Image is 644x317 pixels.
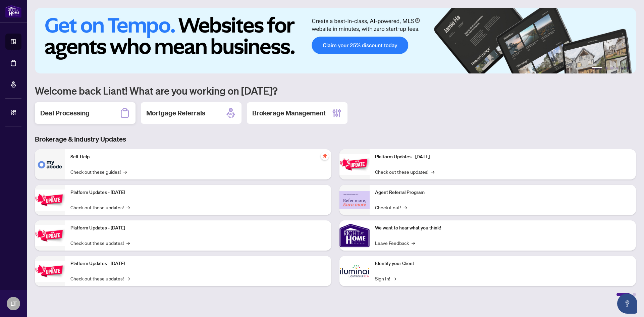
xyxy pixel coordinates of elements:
[35,225,65,246] img: Platform Updates - July 21, 2025
[252,108,326,118] h2: Brokerage Management
[375,189,631,196] p: Agent Referral Program
[616,67,619,69] button: 4
[35,135,636,144] h3: Brokerage & Industry Updates
[339,191,370,209] img: Agent Referral Program
[5,5,21,17] img: logo
[40,108,90,118] h2: Deal Processing
[375,260,631,267] p: Identify your Client
[123,168,127,175] span: →
[35,149,65,179] img: Self-Help
[126,275,130,282] span: →
[393,275,396,282] span: →
[431,168,434,175] span: →
[627,67,629,69] button: 6
[35,84,636,97] h1: Welcome back Liant! What are you working on [DATE]?
[375,204,407,211] a: Check it out!→
[339,256,370,286] img: Identify your Client
[375,153,631,161] p: Platform Updates - [DATE]
[610,67,613,69] button: 3
[605,67,608,69] button: 2
[375,168,434,175] a: Check out these updates!→
[70,168,127,175] a: Check out these guides!→
[412,239,415,247] span: →
[621,67,624,69] button: 5
[339,220,370,251] img: We want to hear what you think!
[70,224,326,232] p: Platform Updates - [DATE]
[70,189,326,196] p: Platform Updates - [DATE]
[35,190,65,211] img: Platform Updates - September 16, 2025
[70,275,130,282] a: Check out these updates!→
[70,153,326,161] p: Self-Help
[339,154,370,175] img: Platform Updates - June 23, 2025
[126,204,130,211] span: →
[10,299,17,308] span: LT
[70,239,130,247] a: Check out these updates!→
[375,239,415,247] a: Leave Feedback→
[404,204,407,211] span: →
[126,239,130,247] span: →
[70,204,130,211] a: Check out these updates!→
[35,261,65,282] img: Platform Updates - July 8, 2025
[375,275,396,282] a: Sign In!→
[375,224,631,232] p: We want to hear what you think!
[35,8,636,73] img: Slide 0
[70,260,326,267] p: Platform Updates - [DATE]
[146,108,205,118] h2: Mortgage Referrals
[321,152,329,160] span: pushpin
[617,294,637,314] button: Open asap
[592,67,602,69] button: 1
